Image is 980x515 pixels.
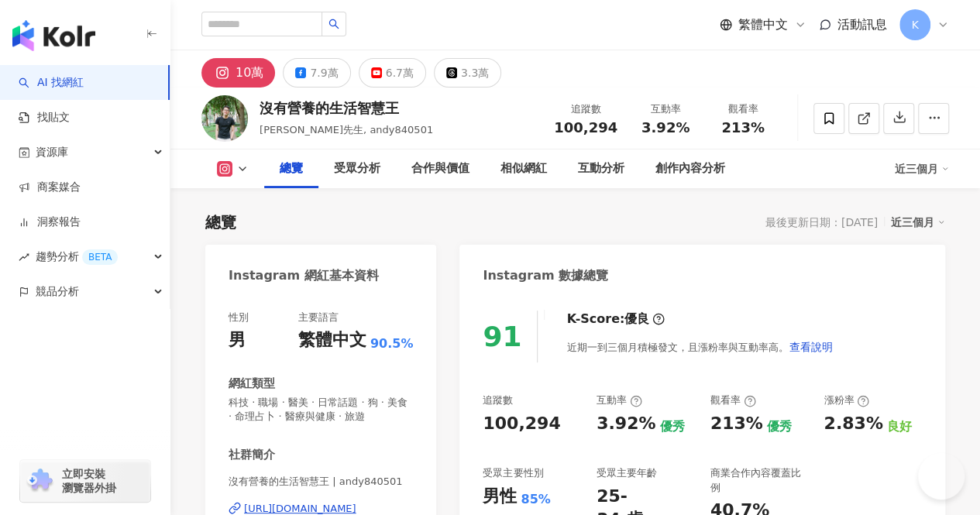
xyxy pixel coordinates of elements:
div: 互動率 [636,101,695,117]
div: 受眾主要性別 [483,466,543,480]
span: 趨勢分析 [36,239,118,274]
div: 創作內容分析 [655,160,725,178]
div: 網紅類型 [229,376,275,392]
span: 213% [721,120,765,136]
span: K [911,16,918,33]
a: 找貼文 [19,110,70,125]
div: 總覽 [280,160,303,178]
div: 男 [229,328,246,352]
span: 90.5% [370,335,414,352]
div: 213% [710,412,763,436]
div: 互動分析 [578,160,624,178]
span: 立即安裝 瀏覽器外掛 [62,467,116,495]
button: 7.9萬 [283,58,350,88]
div: 觀看率 [714,101,772,117]
span: 查看說明 [789,341,832,353]
div: 繁體中文 [298,328,366,352]
div: 優秀 [659,418,684,435]
div: Instagram 數據總覽 [483,267,608,284]
div: 近三個月 [895,156,949,181]
div: 最後更新日期：[DATE] [765,216,878,228]
iframe: Help Scout Beacon - Open [918,453,965,500]
div: 近三個月 [891,212,945,232]
div: 良好 [887,418,912,435]
div: 2.83% [824,412,882,436]
span: 競品分析 [36,274,79,309]
div: 商業合作內容覆蓋比例 [710,466,809,494]
div: 3.3萬 [461,62,489,84]
img: KOL Avatar [201,95,248,142]
span: 科技 · 職場 · 醫美 · 日常話題 · 狗 · 美食 · 命理占卜 · 醫療與健康 · 旅遊 [229,396,413,424]
div: 漲粉率 [824,393,869,407]
div: 主要語言 [298,311,339,324]
div: 觀看率 [710,393,756,407]
span: 資源庫 [36,135,68,170]
div: 相似網紅 [500,160,547,178]
a: 洞察報告 [19,215,81,230]
img: logo [12,20,95,51]
div: 6.7萬 [386,62,414,84]
div: Instagram 網紅基本資料 [229,267,379,284]
div: 互動率 [597,393,642,407]
div: 10萬 [236,62,263,84]
div: 總覽 [205,211,236,233]
span: 100,294 [554,119,617,136]
button: 10萬 [201,58,275,88]
div: 合作與價值 [411,160,469,178]
span: 3.92% [641,120,689,136]
a: searchAI 找網紅 [19,75,84,91]
div: 優良 [624,311,649,328]
div: 受眾主要年齡 [597,466,657,480]
span: rise [19,252,29,263]
div: 3.92% [597,412,655,436]
button: 6.7萬 [359,58,426,88]
div: BETA [82,249,118,265]
div: 100,294 [483,412,560,436]
div: 沒有營養的生活智慧王 [260,98,433,118]
div: 男性 [483,485,517,509]
img: chrome extension [25,469,55,493]
a: chrome extension立即安裝 瀏覽器外掛 [20,460,150,502]
div: 優秀 [767,418,792,435]
span: 活動訊息 [837,17,887,32]
div: 近期一到三個月積極發文，且漲粉率與互動率高。 [566,331,833,362]
div: 受眾分析 [334,160,380,178]
a: 商案媒合 [19,180,81,195]
span: 沒有營養的生活智慧王 | andy840501 [229,475,413,489]
div: 91 [483,321,521,352]
div: 社群簡介 [229,447,275,463]
span: [PERSON_NAME]先生, andy840501 [260,124,433,136]
div: 追蹤數 [554,101,617,117]
span: 繁體中文 [738,16,788,33]
div: 追蹤數 [483,393,513,407]
div: 7.9萬 [310,62,338,84]
div: K-Score : [566,311,665,328]
div: 85% [521,491,550,508]
button: 查看說明 [788,331,833,362]
span: search [328,19,339,29]
div: 性別 [229,311,249,324]
button: 3.3萬 [434,58,501,88]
